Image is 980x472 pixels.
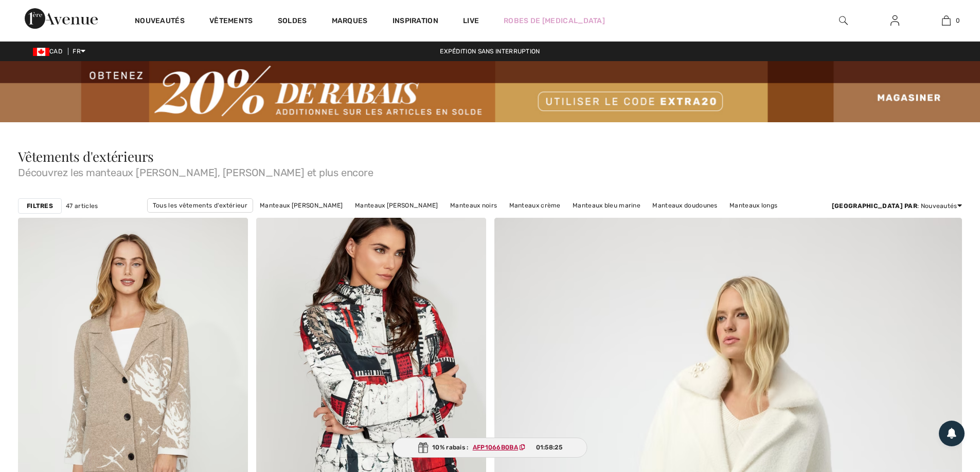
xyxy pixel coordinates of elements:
[956,16,960,25] span: 0
[332,16,368,27] a: Marques
[25,8,98,29] img: 1ère Avenue
[147,198,253,213] a: Tous les vêtements d'extérieur
[33,48,66,55] span: CAD
[18,147,154,165] span: Vêtements d'extérieurs
[135,16,185,27] a: Nouveautés
[567,199,646,212] a: Manteaux bleu marine
[504,15,605,26] a: Robes de [MEDICAL_DATA]
[463,15,479,26] a: Live
[209,16,253,27] a: Vêtements
[27,201,53,211] strong: Filtres
[393,438,587,458] div: 10% rabais :
[882,14,907,27] a: Se connecter
[350,199,443,212] a: Manteaux [PERSON_NAME]
[18,163,962,178] span: Découvrez les manteaux [PERSON_NAME], [PERSON_NAME] et plus encore
[255,199,348,212] a: Manteaux [PERSON_NAME]
[278,16,307,27] a: Soldes
[473,444,518,451] ins: AFP1066B0BA
[921,14,971,27] a: 0
[418,442,428,453] img: Gift.svg
[890,14,899,27] img: Mes infos
[942,14,951,27] img: Mon panier
[504,199,566,212] a: Manteaux crème
[66,201,98,211] span: 47 articles
[393,16,438,27] span: Inspiration
[724,199,782,212] a: Manteaux longs
[33,48,49,56] img: Canadian Dollar
[536,443,562,452] span: 01:58:25
[73,48,85,55] span: FR
[647,199,722,212] a: Manteaux doudounes
[839,14,848,27] img: recherche
[445,199,502,212] a: Manteaux noirs
[832,202,917,210] strong: [GEOGRAPHIC_DATA] par
[832,201,962,211] div: : Nouveautés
